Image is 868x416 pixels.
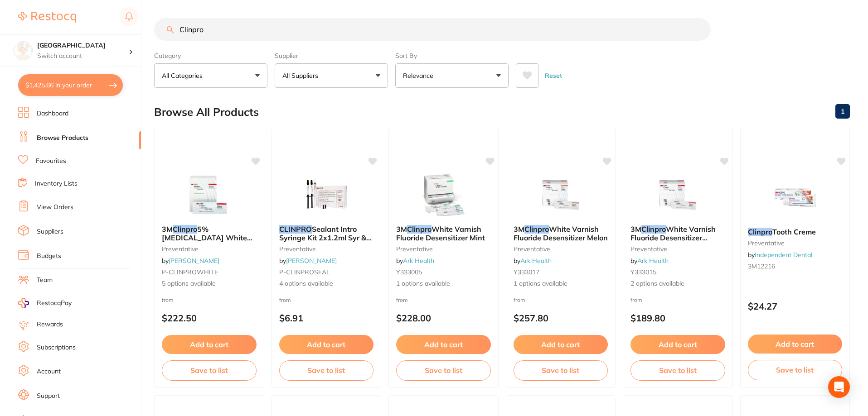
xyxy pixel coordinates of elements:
b: Clinpro Tooth Creme [748,228,843,236]
p: All Suppliers [282,71,322,80]
span: 3M [396,225,407,234]
a: Ark Health [403,257,434,265]
a: Ark Health [520,257,552,265]
button: Reset [542,63,565,88]
a: [PERSON_NAME] [286,257,337,265]
span: 1 options available [396,279,491,288]
img: 3M Clinpro White Varnish Fluoride Desensitizer Melon [531,172,590,218]
b: 3M Clinpro White Varnish Fluoride Desensitizer Cherry [630,225,725,242]
span: 5% [MEDICAL_DATA] White Varnish [162,225,252,250]
button: Add to cart [279,335,374,354]
p: $24.27 [748,301,843,311]
button: Add to cart [396,335,491,354]
p: $228.00 [396,313,491,323]
button: Save to list [162,360,257,380]
button: All Suppliers [275,63,388,88]
a: Inventory Lists [35,179,78,188]
p: $189.80 [630,313,725,323]
img: Restocq Logo [18,12,76,23]
button: Add to cart [514,335,608,354]
span: White Varnish Fluoride Desensitizer Mint [396,225,485,242]
b: CLINPRO Sealant Intro Syringe Kit 2x1.2ml Syr & Accessorie [279,225,374,242]
a: Restocq Logo [18,7,76,28]
span: 1 options available [514,279,608,288]
span: by [162,257,219,265]
em: Clinpro [407,225,432,234]
p: All Categories [162,71,206,80]
a: [PERSON_NAME] [169,257,219,265]
span: P-CLINPROWHITE [162,268,218,276]
em: Clinpro [524,225,549,234]
em: Clinpro [748,227,772,236]
small: preventative [396,245,491,253]
span: 2 options available [630,279,725,288]
button: Save to list [514,360,608,380]
a: Account [37,367,61,376]
span: White Varnish Fluoride Desensitizer Cherry [630,225,716,250]
span: 4 options available [279,279,374,288]
img: Katoomba Dental Centre [14,42,32,60]
button: Save to list [279,360,374,380]
span: P-CLINPROSEAL [279,268,330,276]
a: RestocqPay [18,298,72,308]
h2: Browse All Products [154,106,259,119]
span: 3M [162,225,173,234]
span: by [630,257,669,265]
label: Supplier [275,52,388,60]
span: 3M [514,225,524,234]
a: Rewards [37,320,63,329]
em: Clinpro [173,225,197,234]
img: 3M Clinpro White Varnish Fluoride Desensitizer Cherry [648,172,707,218]
a: Ark Health [637,257,669,265]
span: by [279,257,337,265]
em: CLINPRO [279,225,312,234]
button: All Categories [154,63,267,88]
a: Team [37,276,53,285]
button: Save to list [630,360,725,380]
span: Y333017 [514,268,539,276]
span: from [279,296,291,303]
button: Save to list [748,360,843,380]
a: Browse Products [37,134,88,143]
input: Search Products [154,18,711,41]
img: CLINPRO Sealant Intro Syringe Kit 2x1.2ml Syr & Accessorie [297,172,356,218]
small: preventative [514,245,608,253]
button: Save to list [396,360,491,380]
small: preventative [162,245,257,253]
small: preventative [630,245,725,253]
span: 3M12216 [748,262,775,270]
img: 3M Clinpro White Varnish Fluoride Desensitizer Mint [414,172,473,218]
a: Support [37,392,60,401]
p: $6.91 [279,313,374,323]
button: Relevance [395,63,509,88]
a: View Orders [37,203,73,212]
p: Relevance [403,71,437,80]
span: by [396,257,434,265]
span: 3M [630,225,641,234]
b: 3M Clinpro White Varnish Fluoride Desensitizer Melon [514,225,608,242]
p: Switch account [37,52,129,61]
a: Independent Dental [755,251,812,259]
div: Open Intercom Messenger [828,376,850,398]
p: $222.50 [162,313,257,323]
button: $1,425.66 in your order [18,74,123,96]
span: Y333015 [630,268,656,276]
a: 1 [835,102,850,120]
span: from [396,296,408,303]
a: Budgets [37,252,61,261]
label: Category [154,52,267,60]
a: Favourites [36,157,66,166]
small: preventative [748,239,843,247]
a: Subscriptions [37,343,76,352]
span: White Varnish Fluoride Desensitizer Melon [514,225,608,242]
span: Sealant Intro Syringe Kit 2x1.2ml Syr & Accessorie [279,225,372,250]
span: from [162,296,174,303]
em: Clinpro [641,225,666,234]
h4: Katoomba Dental Centre [37,41,129,50]
span: 5 options available [162,279,257,288]
b: 3M Clinpro 5% Sodium Fluoride White Varnish [162,225,257,242]
span: by [514,257,552,265]
p: $257.80 [514,313,608,323]
span: by [748,251,812,259]
span: RestocqPay [37,299,72,308]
